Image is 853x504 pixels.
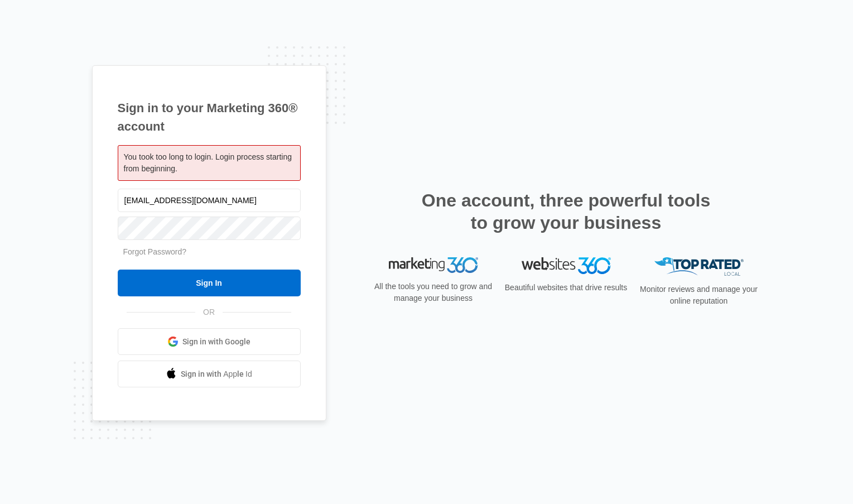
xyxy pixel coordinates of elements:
h2: One account, three powerful tools to grow your business [418,189,714,234]
img: Marketing 360 [389,257,478,273]
a: Forgot Password? [123,247,187,256]
p: All the tools you need to grow and manage your business [371,281,496,304]
img: Websites 360 [522,257,611,273]
span: OR [195,306,223,318]
h1: Sign in to your Marketing 360® account [118,99,301,136]
img: Top Rated Local [654,257,744,276]
p: Monitor reviews and manage your online reputation [637,284,762,307]
span: You took too long to login. Login process starting from beginning. [124,152,292,173]
p: Beautiful websites that drive results [504,282,629,294]
span: Sign in with Google [182,336,250,348]
input: Sign In [118,270,301,296]
span: Sign in with Apple Id [181,368,252,380]
input: Email [118,189,301,212]
a: Sign in with Apple Id [118,361,301,387]
a: Sign in with Google [118,328,301,355]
